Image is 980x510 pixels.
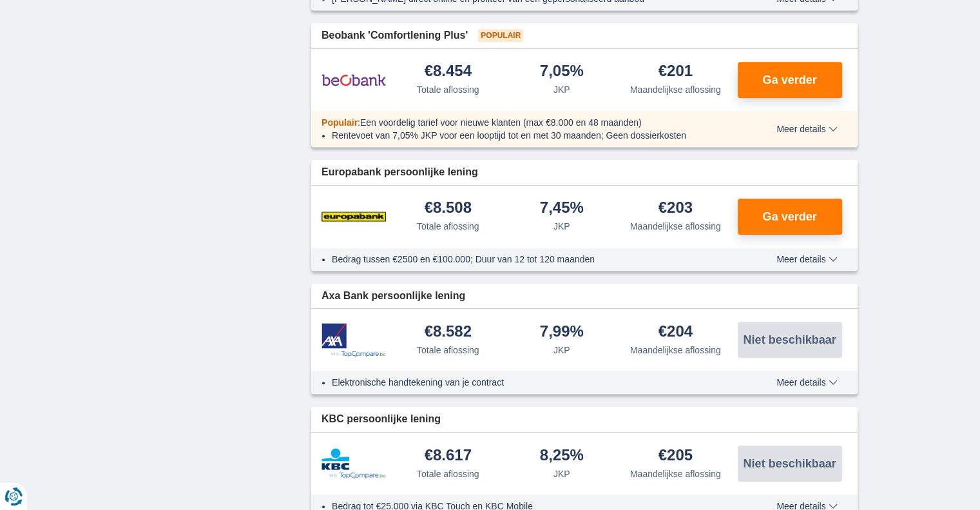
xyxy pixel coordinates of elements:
[776,255,837,264] span: Meer details
[762,74,816,86] span: Ga verder
[540,63,584,81] div: 7,05%
[658,324,693,341] div: €204
[322,201,386,233] img: product.pl.alt Europabank
[425,200,472,217] div: €8.508
[478,29,523,42] span: Populair
[553,220,570,233] div: JKP
[553,344,570,357] div: JKP
[417,220,479,233] div: Totale aflossing
[311,116,740,129] div: :
[322,448,386,479] img: product.pl.alt KBC
[776,378,837,387] span: Meer details
[322,165,478,180] span: Europabank persoonlijke lening
[425,324,472,341] div: €8.582
[425,447,472,465] div: €8.617
[767,377,847,387] button: Meer details
[658,447,693,465] div: €205
[738,199,842,235] button: Ga verder
[332,376,729,389] li: Elektronische handtekening van je contract
[776,124,837,133] span: Meer details
[322,28,468,43] span: Beobank 'Comfortlening Plus'
[360,117,642,128] span: Een voordelig tarief voor nieuwe klanten (max €8.000 en 48 maanden)
[322,64,386,96] img: product.pl.alt Beobank
[332,253,729,266] li: Bedrag tussen €2500 en €100.000; Duur van 12 tot 120 maanden
[630,83,721,96] div: Maandelijkse aflossing
[322,323,386,357] img: product.pl.alt Axa Bank
[417,467,479,480] div: Totale aflossing
[738,62,842,98] button: Ga verder
[425,63,472,81] div: €8.454
[767,124,847,134] button: Meer details
[738,446,842,482] button: Niet beschikbaar
[762,211,816,222] span: Ga verder
[417,344,479,357] div: Totale aflossing
[540,447,584,465] div: 8,25%
[322,412,441,427] span: KBC persoonlijke lening
[630,220,721,233] div: Maandelijkse aflossing
[322,289,465,304] span: Axa Bank persoonlijke lening
[332,129,729,142] li: Rentevoet van 7,05% JKP voor een looptijd tot en met 30 maanden; Geen dossierkosten
[743,458,836,469] span: Niet beschikbaar
[658,200,693,217] div: €203
[738,322,842,358] button: Niet beschikbaar
[630,344,721,357] div: Maandelijkse aflossing
[417,83,479,96] div: Totale aflossing
[322,117,358,128] span: Populair
[743,334,836,346] span: Niet beschikbaar
[540,324,584,341] div: 7,99%
[553,467,570,480] div: JKP
[553,83,570,96] div: JKP
[540,200,584,217] div: 7,45%
[658,63,693,81] div: €201
[630,467,721,480] div: Maandelijkse aflossing
[767,254,847,264] button: Meer details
